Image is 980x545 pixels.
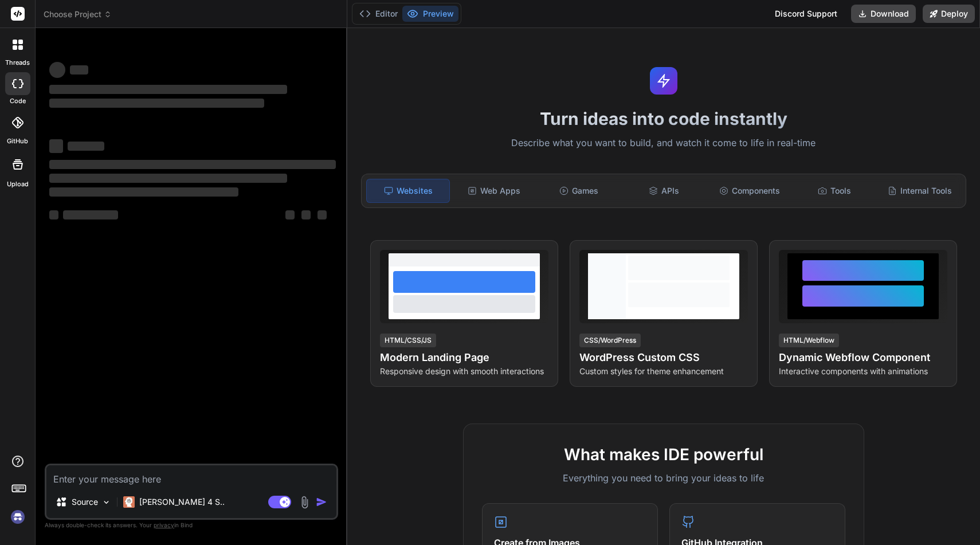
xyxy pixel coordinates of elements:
p: Source [72,496,98,508]
button: Deploy [923,5,975,23]
h4: Dynamic Webflow Component [779,350,947,366]
span: ‌ [317,210,327,219]
button: Editor [355,6,402,22]
label: Upload [7,179,29,189]
p: Responsive design with smooth interactions [380,366,548,377]
span: privacy [154,522,174,528]
span: ‌ [301,210,311,219]
span: ‌ [49,139,63,153]
span: ‌ [49,85,287,94]
img: attachment [298,496,311,509]
h4: Modern Landing Page [380,350,548,366]
span: ‌ [285,210,295,219]
div: Web Apps [452,179,535,203]
h2: What makes IDE powerful [482,442,845,466]
div: Internal Tools [878,179,961,203]
label: code [10,96,26,106]
span: ‌ [68,142,104,151]
span: ‌ [49,99,264,108]
img: Pick Models [101,497,111,507]
div: Tools [793,179,876,203]
div: Websites [366,179,450,203]
label: GitHub [7,136,28,146]
h4: WordPress Custom CSS [579,350,748,366]
div: Components [708,179,791,203]
span: ‌ [49,62,65,78]
img: Claude 4 Sonnet [123,496,135,508]
p: Everything you need to bring your ideas to life [482,471,845,485]
span: ‌ [49,210,58,219]
div: HTML/CSS/JS [380,334,436,347]
h1: Turn ideas into code instantly [354,108,973,129]
span: ‌ [49,174,287,183]
img: signin [8,507,28,527]
div: HTML/Webflow [779,334,839,347]
span: Choose Project [44,9,112,20]
div: Discord Support [768,5,844,23]
span: ‌ [70,65,88,75]
div: Games [538,179,621,203]
span: ‌ [63,210,118,219]
p: Describe what you want to build, and watch it come to life in real-time [354,136,973,151]
p: Always double-check its answers. Your in Bind [45,520,338,531]
span: ‌ [49,160,336,169]
div: APIs [623,179,706,203]
p: Interactive components with animations [779,366,947,377]
p: [PERSON_NAME] 4 S.. [139,496,225,508]
span: ‌ [49,187,238,197]
img: icon [316,496,327,508]
label: threads [5,58,30,68]
p: Custom styles for theme enhancement [579,366,748,377]
button: Download [851,5,916,23]
div: CSS/WordPress [579,334,641,347]
button: Preview [402,6,458,22]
